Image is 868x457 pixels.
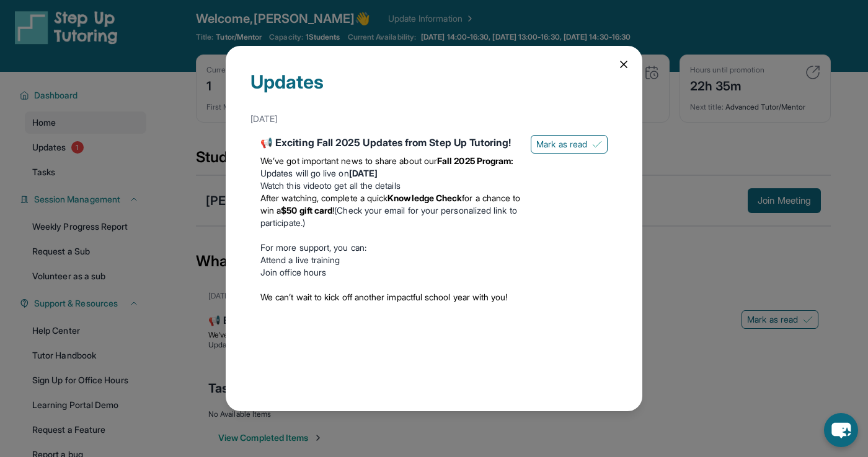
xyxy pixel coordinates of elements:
div: 📢 Exciting Fall 2025 Updates from Step Up Tutoring! [260,135,521,150]
button: chat-button [824,413,858,447]
p: For more support, you can: [260,242,521,254]
a: Watch this video [260,180,324,191]
li: (Check your email for your personalized link to participate.) [260,192,521,229]
span: ! [332,205,334,215]
strong: Fall 2025 Program: [437,155,513,166]
li: to get all the details [260,180,521,192]
span: Mark as read [536,138,587,150]
div: [DATE] [250,108,618,130]
a: Attend a live training [260,255,340,265]
button: Mark as read [531,135,608,154]
strong: [DATE] [349,168,378,178]
span: We can’t wait to kick off another impactful school year with you! [260,292,508,302]
div: Updates [250,71,618,108]
li: Updates will go live on [260,167,521,180]
img: Mark as read [592,139,602,149]
a: Join office hours [260,267,326,277]
span: After watching, complete a quick [260,193,387,203]
strong: $50 gift card [281,205,332,215]
strong: Knowledge Check [387,193,462,203]
span: We’ve got important news to share about our [260,155,437,166]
